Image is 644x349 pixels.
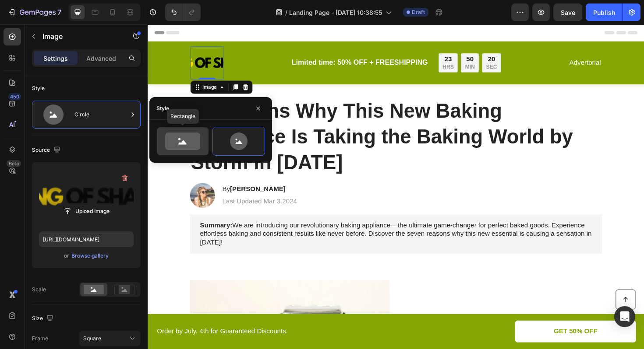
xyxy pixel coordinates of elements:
span: Square [83,335,101,342]
label: Frame [32,335,48,342]
p: Limited time: 50% OFF + FREESHIPPING [152,36,297,45]
span: Save [561,9,575,16]
p: 7 [57,7,61,17]
div: Publish [593,8,615,17]
h1: 7 Reasons Why This New Baking Appliance Is Taking the Baking World by Storm in [DATE] [45,77,481,161]
strong: [PERSON_NAME] [87,171,146,178]
p: GET 50% OFF [430,321,476,330]
button: Browse gallery [71,251,109,260]
div: 450 [8,93,21,100]
p: MIN [336,42,347,49]
div: Style [32,84,45,92]
strong: Summary: [55,209,89,216]
button: 7 [4,3,65,21]
img: gempages_432750572815254551-0dd52757-f501-4f5a-9003-85088b00a725.webp [45,168,71,194]
button: Publish [586,3,623,21]
p: HRS [312,42,324,49]
div: Scale [32,286,46,293]
p: Advertorial [446,36,480,45]
span: / [285,8,287,17]
p: Last Updated Mar 3.2024 [79,183,158,192]
input: https://example.com/image.jpg [39,231,134,247]
div: Size [32,313,55,325]
p: Image [42,31,117,42]
p: Advanced [86,54,116,63]
span: Draft [412,8,425,16]
span: or [64,251,69,261]
div: Undo/Redo [165,3,201,21]
div: 50 [336,32,347,42]
p: We are introducing our revolutionary baking appliance – the ultimate game-changer for perfect bak... [55,208,471,235]
div: Source [32,144,62,156]
button: Square [79,331,141,346]
h2: By [78,169,159,180]
div: Browse gallery [71,252,109,260]
div: Style [156,105,169,112]
div: Circle [74,105,128,125]
h2: 1. Ultra-Fast Heating System [283,305,481,321]
p: Order by July. 4th for Guaranteed Discounts. [10,321,262,330]
div: Beta [7,160,21,167]
iframe: Design area [148,24,644,349]
span: Landing Page - [DATE] 10:38:55 [289,8,382,17]
a: GET 50% OFF [389,314,517,337]
div: 23 [312,32,324,42]
p: Settings [43,54,68,63]
div: Open Intercom Messenger [614,306,635,327]
div: 20 [358,32,370,42]
button: Upload Image [56,203,117,219]
button: Save [553,3,582,21]
p: SEC [358,42,370,49]
img: gempages_561314862509065306-61fdafc5-ea32-4a5d-8999-e5ae29b4ff8d.png [45,23,80,58]
div: Image [56,63,75,70]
